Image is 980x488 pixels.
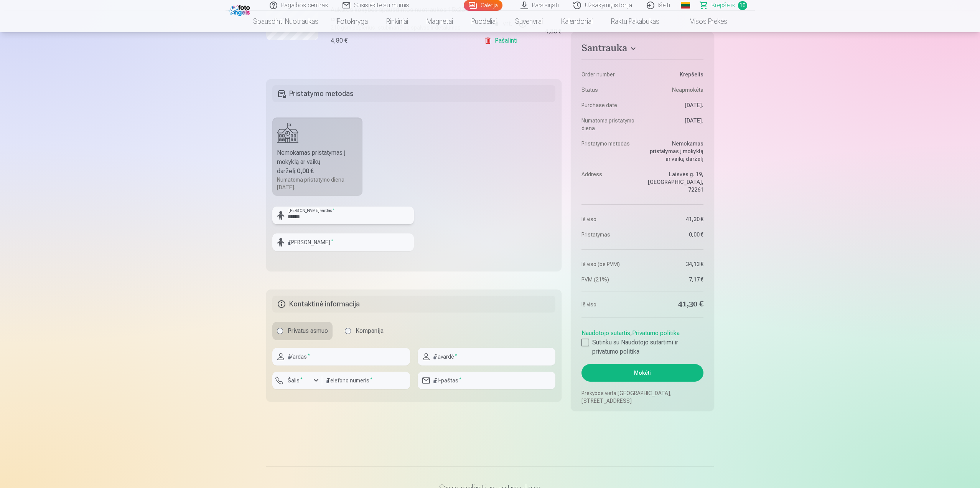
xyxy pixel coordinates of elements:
[331,36,348,45] div: 4,80 €
[581,231,639,238] dt: Pristatymas
[646,299,703,310] dd: 41,30 €
[646,140,703,163] dd: Nemokamas pristatymas į mokyklą ar vaikų darželį
[377,11,417,32] a: Rinkiniai
[581,326,703,356] div: ,
[581,86,639,94] dt: Status
[646,71,703,78] dd: Krepšelis
[277,148,358,176] div: Nemokamas pristatymas į mokyklą ar vaikų darželį :
[646,260,703,268] dd: 34,13 €
[277,176,358,191] div: Numatoma pristatymo diena [DATE].
[646,215,703,223] dd: 41,30 €
[669,11,736,32] a: Visos prekės
[581,329,630,337] a: Naudotojo sutartis
[272,296,556,313] h5: Kontaktinė informacija
[581,215,639,223] dt: Iš viso
[244,11,328,32] a: Spausdinti nuotraukas
[581,71,639,78] dt: Order number
[229,3,252,16] img: /fa2
[632,329,680,337] a: Privatumo politika
[462,11,506,32] a: Puodeliai
[581,140,639,163] dt: Pristatymo metodas
[545,29,562,34] div: 4,80 €
[581,170,639,194] dt: Address
[646,276,703,283] dd: 7,17 €
[672,86,703,94] span: Neapmokėta
[417,11,462,32] a: Magnetai
[552,11,602,32] a: Kalendoriai
[581,299,639,310] dt: Iš viso
[328,11,377,32] a: Fotoknyga
[272,372,322,389] button: Šalis*
[581,260,639,268] dt: Iš viso (be PVM)
[285,377,306,384] label: Šalis
[297,167,314,175] b: 0,00 €
[646,170,703,194] dd: Laisvės g. 19, [GEOGRAPHIC_DATA], 72261
[581,276,639,283] dt: PVM (21%)
[484,33,520,48] a: Pašalinti
[345,328,351,334] input: Kompanija
[581,338,703,356] label: Sutinku su Naudotojo sutartimi ir privatumo politika
[581,389,703,405] p: Prekybos vieta [GEOGRAPHIC_DATA], [STREET_ADDRESS]
[738,1,747,10] span: 10
[602,11,669,32] a: Raktų pakabukas
[272,322,333,340] label: Privatus asmuo
[712,1,735,10] span: Krepšelis
[581,117,639,132] dt: Numatoma pristatymo diena
[340,322,388,340] label: Kompanija
[277,328,283,334] input: Privatus asmuo
[581,101,639,109] dt: Purchase date
[646,101,703,109] dd: [DATE].
[272,85,556,102] h5: Pristatymo metodas
[646,231,703,238] dd: 0,00 €
[646,117,703,132] dd: [DATE].
[506,11,552,32] a: Suvenyrai
[581,43,703,56] button: Santrauka
[581,364,703,382] button: Mokėti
